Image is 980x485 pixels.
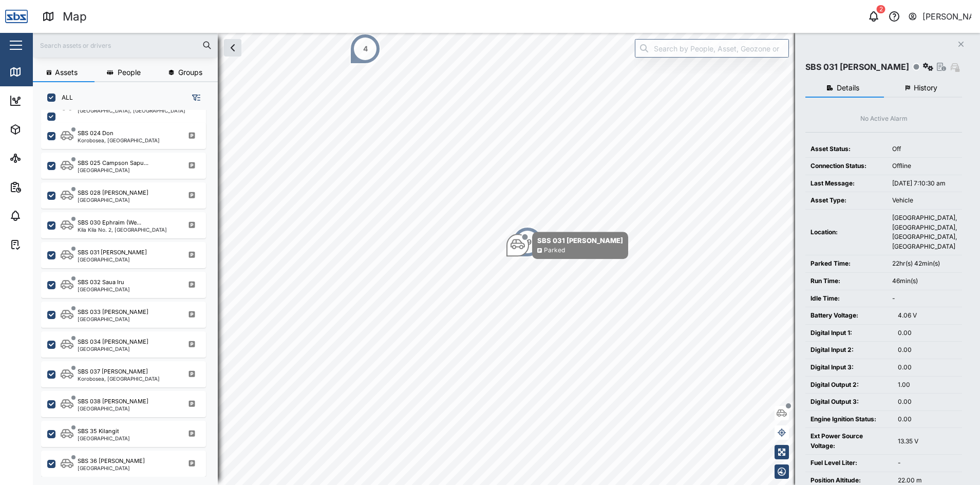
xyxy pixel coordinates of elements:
div: grid [41,110,217,477]
div: Off [892,144,957,154]
div: Korobosea, [GEOGRAPHIC_DATA] [78,138,160,143]
div: SBS 025 Campson Sapu... [78,159,148,167]
div: No Active Alarm [860,114,908,124]
div: 13.35 V [898,437,957,446]
input: Search by People, Asset, Geozone or Place [635,39,789,58]
div: Run Time: [811,276,882,286]
div: Connection Status: [811,161,882,171]
div: Dashboard [27,95,73,106]
span: People [118,69,141,76]
div: Fuel Level Liter: [811,458,888,468]
div: [GEOGRAPHIC_DATA] [78,316,148,322]
div: Map marker [506,232,628,259]
div: 22hr(s) 42min(s) [892,259,957,269]
span: Assets [55,69,78,76]
div: Digital Output 3: [811,397,888,407]
div: SBS 031 [PERSON_NAME] [805,61,909,73]
div: Engine Ignition Status: [811,415,888,424]
div: [GEOGRAPHIC_DATA] [78,197,148,202]
span: Details [837,84,859,91]
div: [PERSON_NAME] [922,10,972,23]
div: Assets [27,124,59,135]
div: Map marker [512,227,543,257]
div: SBS 033 [PERSON_NAME] [78,308,148,316]
div: Korobosea, [GEOGRAPHIC_DATA] [78,376,160,381]
img: Main Logo [5,5,28,28]
div: Idle Time: [811,294,882,304]
span: History [914,84,937,91]
div: SBS 35 Kilangit [78,427,119,436]
canvas: Map [33,33,980,485]
div: Location: [811,228,882,237]
div: 4 [363,43,368,54]
div: Digital Input 1: [811,328,888,338]
label: ALL [55,94,73,102]
div: Parked Time: [811,259,882,269]
div: [GEOGRAPHIC_DATA] [78,257,147,262]
div: - [898,458,957,468]
div: 0.00 [898,328,957,338]
div: SBS 028 [PERSON_NAME] [78,189,148,197]
div: SBS 024 Don [78,129,114,138]
div: Digital Input 2: [811,345,888,355]
div: Battery Voltage: [811,311,888,321]
span: Groups [178,69,202,76]
div: Offline [892,161,957,171]
div: [GEOGRAPHIC_DATA] [78,406,148,411]
div: 4.06 V [898,311,957,321]
div: [GEOGRAPHIC_DATA] [78,465,145,471]
div: SBS 038 [PERSON_NAME] [78,397,148,406]
div: [GEOGRAPHIC_DATA] [78,436,130,441]
div: 0.00 [898,397,957,407]
div: Map marker [350,33,381,64]
div: 0.00 [898,345,957,355]
div: 0.00 [898,415,957,424]
div: Map [27,66,50,78]
div: Map [63,8,87,26]
div: SBS 36 [PERSON_NAME] [78,457,145,465]
div: Parked [544,246,565,255]
div: 46min(s) [892,276,957,286]
div: SBS 030 Ephraim (We... [78,218,141,227]
div: SBS 031 [PERSON_NAME] [537,235,623,246]
div: Digital Input 3: [811,363,888,372]
div: [GEOGRAPHIC_DATA] [78,287,130,292]
div: SBS 032 Saua Iru [78,278,124,287]
button: [PERSON_NAME] [908,9,972,24]
div: [GEOGRAPHIC_DATA] [78,167,148,173]
input: Search assets or drivers [39,38,212,53]
div: [GEOGRAPHIC_DATA], [GEOGRAPHIC_DATA], [GEOGRAPHIC_DATA], [GEOGRAPHIC_DATA] [892,213,957,251]
div: Asset Status: [811,144,882,154]
div: [GEOGRAPHIC_DATA] [78,346,148,351]
div: 2 [877,5,885,13]
div: Sites [27,153,51,164]
div: Ext Power Source Voltage: [811,432,888,451]
div: Last Message: [811,179,882,189]
div: 1.00 [898,380,957,390]
div: [GEOGRAPHIC_DATA], [GEOGRAPHIC_DATA] [78,108,185,113]
div: Tasks [27,239,55,250]
div: SBS 031 [PERSON_NAME] [78,248,147,257]
div: Reports [27,181,62,193]
div: - [892,294,957,304]
div: Kila Kila No. 2, [GEOGRAPHIC_DATA] [78,227,167,232]
div: SBS 037 [PERSON_NAME] [78,367,148,376]
div: Asset Type: [811,196,882,206]
div: SBS 034 [PERSON_NAME] [78,338,148,346]
div: Vehicle [892,196,957,206]
div: 0.00 [898,363,957,372]
div: Alarms [27,210,59,221]
div: Digital Output 2: [811,380,888,390]
div: [DATE] 7:10:30 am [892,179,957,189]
